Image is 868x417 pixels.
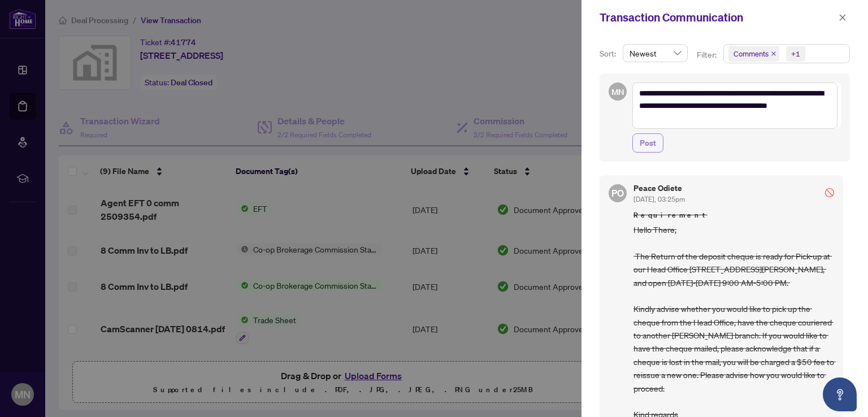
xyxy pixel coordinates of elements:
[728,46,779,62] span: Comments
[611,85,624,98] span: MN
[632,133,663,153] button: Post
[600,9,835,26] div: Transaction Communication
[771,51,776,57] span: close
[640,134,656,152] span: Post
[825,188,834,197] span: stop
[611,186,624,201] span: PO
[633,195,685,203] span: [DATE], 03:25pm
[633,184,685,192] h5: Peace Odiete
[633,210,834,221] span: Requirement
[791,48,800,59] div: +1
[734,48,769,59] span: Comments
[600,47,618,60] p: Sort:
[839,14,847,21] span: close
[697,49,718,61] p: Filter:
[630,45,681,62] span: Newest
[823,377,857,411] button: Open asap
